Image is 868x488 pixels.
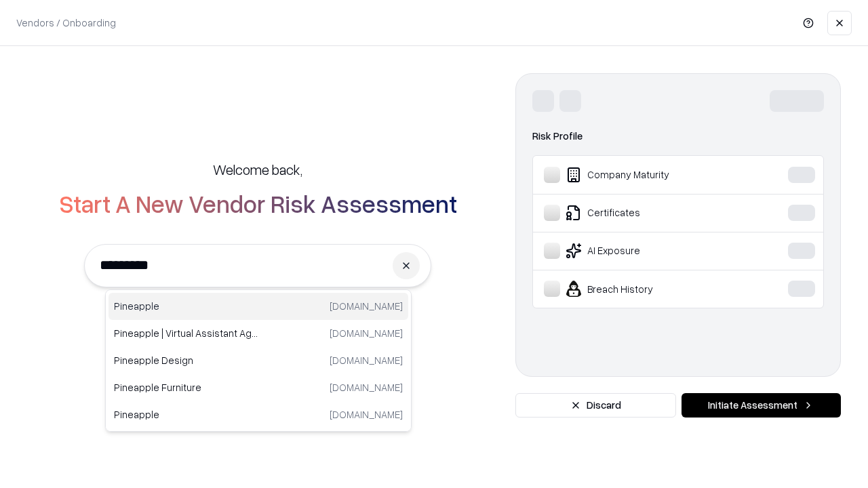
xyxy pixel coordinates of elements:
[59,190,457,217] h2: Start A New Vendor Risk Assessment
[114,299,258,313] p: Pineapple
[114,353,258,367] p: Pineapple Design
[682,393,841,418] button: Initiate Assessment
[114,380,258,394] p: Pineapple Furniture
[16,16,116,30] p: Vendors / Onboarding
[544,243,747,259] div: AI Exposure
[544,281,747,297] div: Breach History
[213,160,302,179] h5: Welcome back,
[330,380,403,394] p: [DOMAIN_NAME]
[544,205,747,221] div: Certificates
[330,353,403,367] p: [DOMAIN_NAME]
[532,128,824,144] div: Risk Profile
[544,167,747,183] div: Company Maturity
[330,326,403,340] p: [DOMAIN_NAME]
[515,393,676,418] button: Discard
[330,299,403,313] p: [DOMAIN_NAME]
[114,326,258,340] p: Pineapple | Virtual Assistant Agency
[114,407,258,422] p: Pineapple
[105,289,412,432] div: Suggestions
[330,407,403,422] p: [DOMAIN_NAME]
